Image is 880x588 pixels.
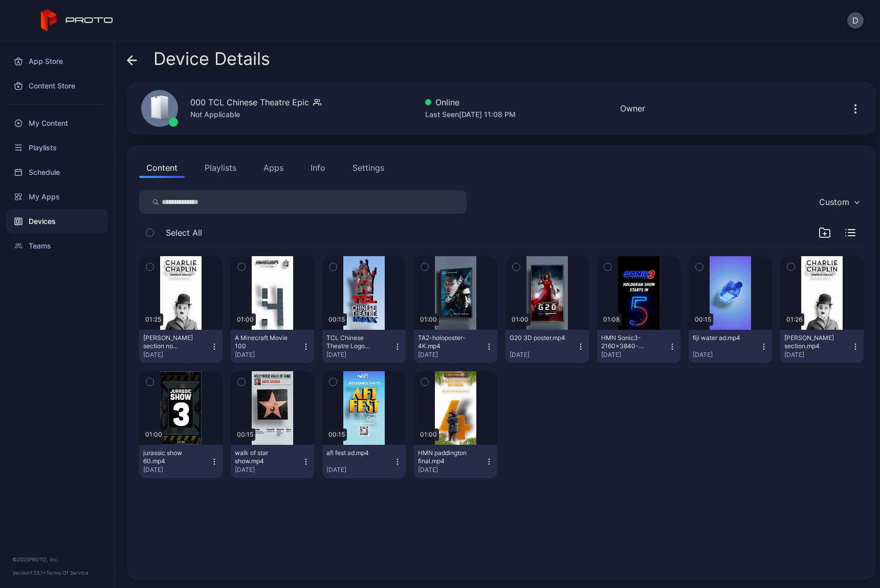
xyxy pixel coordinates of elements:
[6,74,108,98] a: Content Store
[143,466,210,474] div: [DATE]
[166,227,202,239] span: Select All
[197,157,244,178] button: Playlists
[345,157,391,178] button: Settings
[326,351,393,359] div: [DATE]
[153,49,270,69] span: Device Details
[190,108,321,121] div: Not Applicable
[139,445,223,478] button: jurassic show 60.mp4[DATE]
[784,334,841,350] div: Chaplin section.mp4
[510,334,566,342] div: G20 3D poster.mp4
[326,449,383,457] div: afi fest ad.mp4
[689,330,772,363] button: fiji water ad.mp4[DATE]
[235,449,291,465] div: walk of star show.mp4
[326,334,383,350] div: TCL Chinese Theatre Logo 15s.mp4
[231,330,314,363] button: A Minecraft Movie 100[DATE]
[693,334,749,342] div: fiji water ad.mp4
[139,330,223,363] button: [PERSON_NAME] section no audio.mp4[DATE]
[256,157,291,178] button: Apps
[510,351,577,359] div: [DATE]
[235,466,302,474] div: [DATE]
[418,351,485,359] div: [DATE]
[425,108,516,121] div: Last Seen [DATE] 11:08 PM
[6,49,108,74] a: App Store
[6,209,108,234] a: Devices
[143,449,200,465] div: jurassic show 60.mp4
[601,351,668,359] div: [DATE]
[190,96,309,108] div: 000 TCL Chinese Theatre Epic
[780,330,864,363] button: [PERSON_NAME] section.mp4[DATE]
[693,351,760,359] div: [DATE]
[326,466,393,474] div: [DATE]
[6,111,108,135] a: My Content
[139,157,185,178] button: Content
[6,160,108,185] a: Schedule
[6,135,108,160] a: Playlists
[784,351,851,359] div: [DATE]
[322,330,406,363] button: TCL Chinese Theatre Logo 15s.mp4[DATE]
[231,445,314,478] button: walk of star show.mp4[DATE]
[418,449,474,465] div: HMN paddington final.mp4
[601,334,657,350] div: HMN Sonic3-2160x3840-v8.mp4
[505,330,589,363] button: G20 3D poster.mp4[DATE]
[12,570,46,576] span: Version 1.13.1 •
[143,334,200,350] div: Chaplin section no audio.mp4
[353,162,384,174] div: Settings
[322,445,406,478] button: afi fest ad.mp4[DATE]
[814,190,864,214] button: Custom
[414,445,497,478] button: HMN paddington final.mp4[DATE]
[597,330,680,363] button: HMN Sonic3-2160x3840-v8.mp4[DATE]
[6,185,108,209] a: My Apps
[418,334,474,350] div: TA2-holoposter-4K.mp4
[311,162,325,174] div: Info
[235,351,302,359] div: [DATE]
[46,570,89,576] a: Terms Of Service
[847,12,864,29] button: D
[819,197,849,207] div: Custom
[6,234,108,258] a: Teams
[418,466,485,474] div: [DATE]
[143,351,210,359] div: [DATE]
[235,334,291,350] div: A Minecraft Movie 100
[414,330,497,363] button: TA2-holoposter-4K.mp4[DATE]
[303,157,333,178] button: Info
[425,96,516,108] div: Online
[620,102,645,115] div: Owner
[12,555,102,563] div: © 2025 PROTO, Inc.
